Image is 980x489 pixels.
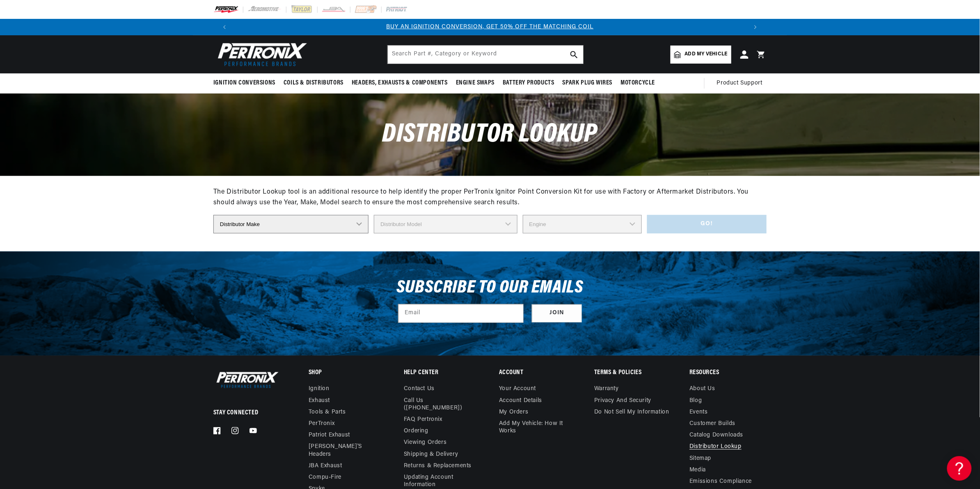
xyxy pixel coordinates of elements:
[717,73,767,93] summary: Product Support
[404,385,435,395] a: Contact us
[499,385,536,395] a: Your account
[689,464,706,476] a: Media
[499,73,559,93] summary: Battery Products
[747,19,764,35] button: Translation missing: en.sections.announcements.next_announcement
[594,385,619,395] a: Warranty
[309,441,379,460] a: [PERSON_NAME]'s Headers
[309,460,342,472] a: JBA Exhaust
[452,73,499,93] summary: Engine Swaps
[563,79,613,87] span: Spark Plug Wires
[279,73,348,93] summary: Coils & Distributors
[382,121,598,148] span: Distributor Lookup
[594,407,669,418] a: Do not sell my information
[398,304,523,322] input: Email
[309,430,350,441] a: Patriot Exhaust
[216,19,233,35] button: Translation missing: en.sections.announcements.previous_announcement
[213,409,282,417] p: Stay Connected
[213,187,767,208] div: The Distributor Lookup tool is an additional resource to help identify the proper PerTronix Ignit...
[193,19,787,35] slideshow-component: Translation missing: en.sections.announcements.announcement_bar
[499,395,542,407] a: Account details
[594,395,651,407] a: Privacy and Security
[387,24,594,30] a: BUY AN IGNITION CONVERSION, GET 50% OFF THE MATCHING COIL
[621,79,655,87] span: Motorcycle
[499,418,576,437] a: Add My Vehicle: How It Works
[233,23,747,32] div: Announcement
[565,46,583,64] button: search button
[616,73,659,93] summary: Motorcycle
[671,46,731,64] a: Add my vehicle
[388,46,583,64] input: Search Part #, Category or Keyword
[404,449,458,460] a: Shipping & Delivery
[689,385,715,395] a: About Us
[499,407,528,418] a: My orders
[213,40,308,69] img: Pertronix
[404,425,428,437] a: Ordering
[689,476,752,487] a: Emissions compliance
[404,414,442,425] a: FAQ Pertronix
[456,79,495,87] span: Engine Swaps
[689,430,743,441] a: Catalog Downloads
[532,304,582,323] button: Subscribe
[717,79,762,88] span: Product Support
[309,472,341,483] a: Compu-Fire
[689,418,735,430] a: Customer Builds
[213,73,279,93] summary: Ignition Conversions
[213,79,275,87] span: Ignition Conversions
[404,395,474,414] a: Call Us ([PHONE_NUMBER])
[404,437,446,448] a: Viewing Orders
[396,280,584,296] h3: Subscribe to our emails
[503,79,554,87] span: Battery Products
[309,395,330,407] a: Exhaust
[404,460,472,472] a: Returns & Replacements
[689,407,708,418] a: Events
[284,79,343,87] span: Coils & Distributors
[685,50,728,58] span: Add my vehicle
[233,23,747,32] div: 1 of 3
[309,385,330,395] a: Ignition
[352,79,448,87] span: Headers, Exhausts & Components
[213,370,279,390] img: Pertronix
[348,73,452,93] summary: Headers, Exhausts & Components
[689,441,742,452] a: Distributor Lookup
[309,407,346,418] a: Tools & Parts
[559,73,617,93] summary: Spark Plug Wires
[689,453,711,464] a: Sitemap
[689,395,702,407] a: Blog
[309,418,334,430] a: PerTronix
